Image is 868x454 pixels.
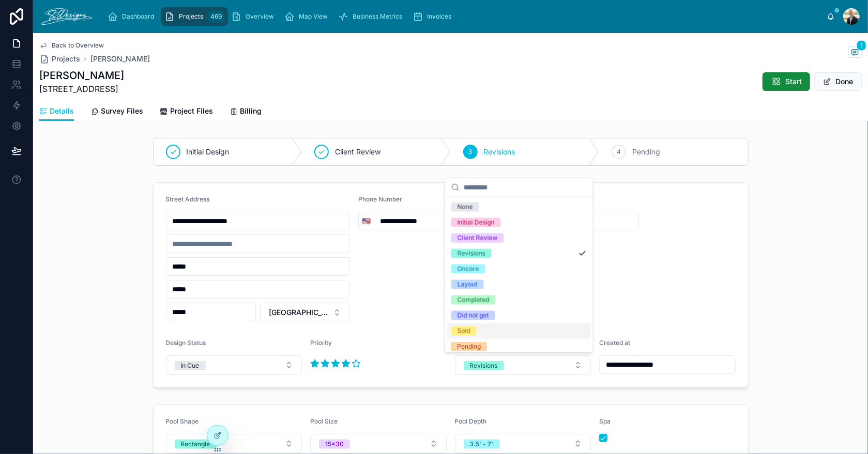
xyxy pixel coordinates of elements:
[599,339,630,347] span: Created at
[269,307,329,318] span: [GEOGRAPHIC_DATA]
[335,7,409,26] a: Business Metrics
[90,54,150,64] a: [PERSON_NAME]
[362,216,371,226] span: 🇺🇸
[160,102,213,122] a: Project Files
[310,434,447,453] button: Select Button
[455,417,487,425] span: Pool Depth
[458,264,479,274] div: Oncore
[52,54,80,64] span: Projects
[458,342,481,351] div: Pending
[181,440,210,449] div: Rectangle
[785,76,802,87] span: Start
[166,417,199,425] span: Pool Shape
[455,355,591,375] button: Select Button
[50,106,74,116] span: Details
[458,311,489,320] div: Did not get
[170,106,213,116] span: Project Files
[39,41,104,50] a: Back to Overview
[39,54,80,64] a: Projects
[228,7,281,26] a: Overview
[246,12,274,21] span: Overview
[299,12,328,21] span: Map View
[458,249,485,258] div: Revisions
[335,147,380,157] span: Client Review
[166,355,302,375] button: Select Button
[857,40,866,51] span: 1
[458,202,473,212] div: None
[427,12,451,21] span: Invoices
[181,361,200,370] div: In Cue
[470,361,498,370] div: Revisions
[161,7,228,26] a: Projects469
[458,280,478,289] div: Layout
[325,440,344,449] div: 15x30
[179,12,203,21] span: Projects
[100,5,827,28] div: scrollable content
[458,295,490,305] div: Completed
[358,195,402,203] span: Phone Number
[207,10,225,23] div: 469
[599,417,611,425] span: Spa
[409,7,459,26] a: Invoices
[310,417,338,425] span: Pool Size
[617,148,621,156] span: 4
[458,218,495,227] div: Initial Design
[281,7,335,26] a: Map View
[458,233,498,243] div: Client Review
[484,147,515,157] span: Revisions
[260,303,350,322] button: Select Button
[166,339,206,347] span: Design Status
[39,68,124,83] h1: [PERSON_NAME]
[52,41,104,50] span: Back to Overview
[458,326,470,336] div: Sold
[848,46,862,59] button: 1
[632,147,660,157] span: Pending
[468,148,472,156] span: 3
[187,147,230,157] span: Initial Design
[310,339,332,347] span: Priority
[39,83,124,95] span: [STREET_ADDRESS]
[455,434,591,453] button: Select Button
[166,434,302,453] button: Select Button
[353,12,402,21] span: Business Metrics
[240,106,262,116] span: Billing
[122,12,154,21] span: Dashboard
[445,197,593,352] div: Suggestions
[39,102,74,121] a: Details
[90,102,143,122] a: Survey Files
[41,8,92,25] img: App logo
[101,106,143,116] span: Survey Files
[814,72,862,91] button: Done
[763,72,810,91] button: Start
[166,195,210,203] span: Street Address
[470,440,494,449] div: 3.5' - 7'
[230,102,262,122] a: Billing
[104,7,161,26] a: Dashboard
[359,212,374,230] button: Select Button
